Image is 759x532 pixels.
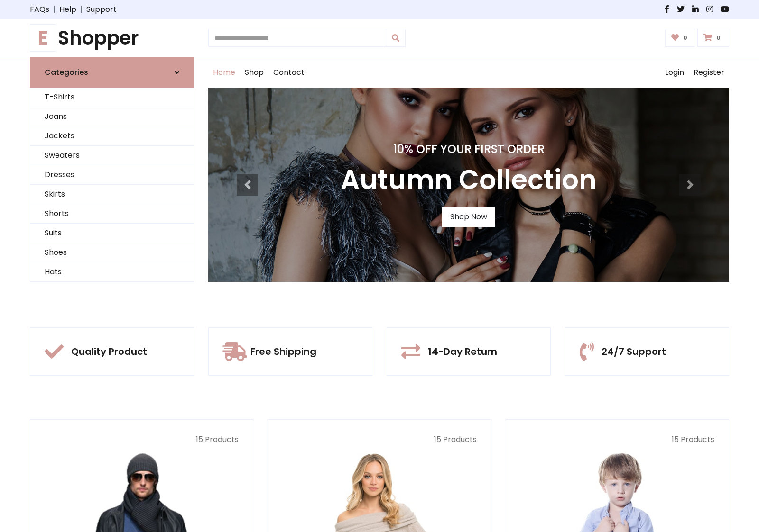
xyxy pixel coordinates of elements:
a: Suits [30,224,194,243]
h6: Categories [45,68,88,77]
h4: 10% Off Your First Order [341,143,597,156]
a: Shop Now [442,207,495,227]
span: 0 [681,34,690,42]
h5: Quality Product [71,346,147,357]
a: Home [208,57,240,88]
a: EShopper [30,27,194,49]
a: Register [689,57,729,88]
a: Hats [30,262,194,282]
a: Shoes [30,243,194,262]
a: Categories [30,57,194,88]
a: Jeans [30,107,194,126]
h5: Free Shipping [250,346,316,357]
a: Dresses [30,165,194,185]
span: E [30,24,56,52]
span: | [49,4,59,15]
p: 15 Products [282,434,476,445]
p: 15 Products [45,434,239,445]
a: 0 [697,29,729,47]
a: FAQs [30,4,49,15]
p: 15 Products [520,434,714,445]
h5: 14-Day Return [428,346,497,357]
span: | [76,4,86,15]
a: Contact [268,57,309,88]
a: Help [59,4,76,15]
a: Skirts [30,185,194,204]
a: 0 [665,29,696,47]
a: Shorts [30,204,194,224]
a: Sweaters [30,146,194,165]
span: 0 [714,34,723,42]
h1: Shopper [30,27,194,49]
a: Shop [240,57,268,88]
h5: 24/7 Support [602,346,666,357]
a: Login [660,57,689,88]
a: Jackets [30,126,194,146]
a: Support [86,4,117,15]
h3: Autumn Collection [341,164,597,196]
a: T-Shirts [30,88,194,107]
